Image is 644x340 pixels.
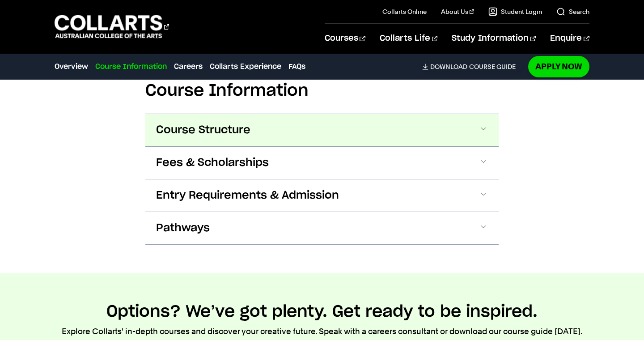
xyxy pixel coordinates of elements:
a: Apply Now [528,56,589,77]
button: Pathways [145,212,499,244]
a: Study Information [452,24,536,53]
a: Enquire [550,24,589,53]
h2: Course Information [145,81,499,101]
span: Course Structure [156,123,250,137]
a: Course Information [95,61,167,72]
a: DownloadCourse Guide [422,63,523,71]
button: Entry Requirements & Admission [145,179,499,212]
div: Go to homepage [55,14,169,39]
a: About Us [441,7,474,16]
a: Collarts Life [380,24,437,53]
button: Fees & Scholarships [145,147,499,179]
h2: Options? We’ve got plenty. Get ready to be inspired. [106,302,538,322]
a: Search [556,7,589,16]
span: Fees & Scholarships [156,156,269,170]
a: Collarts Experience [210,61,281,72]
a: Student Login [488,7,542,16]
a: Careers [174,61,203,72]
a: Overview [55,61,88,72]
span: Download [430,63,467,71]
p: Explore Collarts' in-depth courses and discover your creative future. Speak with a careers consul... [62,325,582,338]
span: Entry Requirements & Admission [156,188,339,203]
a: FAQs [288,61,305,72]
a: Collarts Online [382,7,427,16]
span: Pathways [156,221,210,235]
a: Courses [325,24,365,53]
button: Course Structure [145,114,499,146]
